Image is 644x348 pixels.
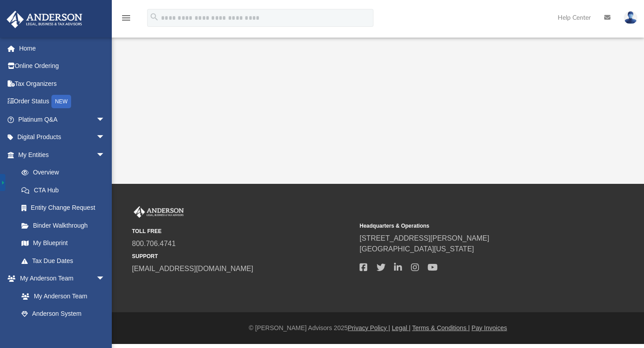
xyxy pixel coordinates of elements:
a: Terms & Conditions | [412,324,470,331]
img: Anderson Advisors Platinum Portal [132,206,186,218]
a: Entity Change Request [13,199,119,217]
a: [STREET_ADDRESS][PERSON_NAME] [360,234,489,242]
a: [EMAIL_ADDRESS][DOMAIN_NAME] [132,265,253,272]
a: Online Ordering [6,57,119,75]
span: arrow_drop_down [96,146,114,164]
span: arrow_drop_down [96,128,114,147]
a: My Entitiesarrow_drop_down [6,146,119,164]
img: User Pic [624,11,637,24]
small: SUPPORT [132,252,353,260]
a: Digital Productsarrow_drop_down [6,128,119,146]
a: My Blueprint [13,234,114,252]
a: Overview [13,164,119,182]
a: [GEOGRAPHIC_DATA][US_STATE] [360,245,474,253]
a: Binder Walkthrough [13,216,119,234]
a: Home [6,39,119,57]
a: Legal | [392,324,411,331]
a: Pay Invoices [471,324,507,331]
a: Tax Organizers [6,75,119,93]
span: arrow_drop_down [96,110,114,129]
a: My Anderson Team [13,287,110,305]
a: Tax Due Dates [13,252,119,270]
a: 800.706.4741 [132,240,176,247]
div: © [PERSON_NAME] Advisors 2025 [112,323,644,333]
img: Anderson Advisors Platinum Portal [4,11,85,28]
a: Platinum Q&Aarrow_drop_down [6,110,119,128]
a: CTA Hub [13,181,119,199]
span: arrow_drop_down [96,270,114,288]
i: search [149,12,159,22]
i: menu [121,13,131,23]
small: TOLL FREE [132,227,353,235]
a: My Anderson Teamarrow_drop_down [6,270,114,288]
div: NEW [51,95,71,108]
small: Headquarters & Operations [360,222,581,230]
a: Privacy Policy | [348,324,390,331]
a: Order StatusNEW [6,93,119,111]
a: menu [121,17,131,23]
a: Anderson System [13,305,114,323]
